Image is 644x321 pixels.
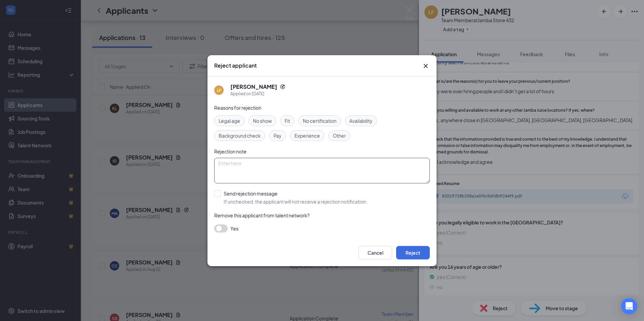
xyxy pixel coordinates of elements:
span: Yes [230,224,238,233]
div: Open Intercom Messenger [621,298,637,314]
span: No certification [303,117,336,124]
span: Remove this applicant from talent network? [214,212,310,218]
span: Background check [219,132,261,139]
span: No show [253,117,272,124]
button: Reject [396,246,430,259]
span: Fit [285,117,290,124]
span: Reasons for rejection [214,105,261,111]
span: Legal age [219,117,240,124]
span: Availability [349,117,373,124]
svg: Cross [422,62,430,70]
div: LF [217,87,221,93]
div: Applied on [DATE] [230,91,285,97]
span: Rejection note [214,148,247,154]
button: Close [422,62,430,70]
svg: Reapply [280,84,285,90]
span: Pay [273,132,282,139]
h5: [PERSON_NAME] [230,83,277,91]
span: Other [333,132,346,139]
button: Cancel [358,246,392,259]
h3: Reject applicant [214,62,257,69]
span: Experience [294,132,320,139]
